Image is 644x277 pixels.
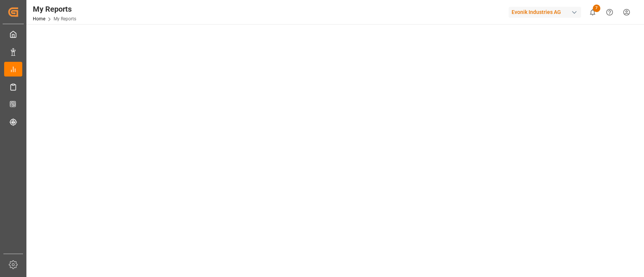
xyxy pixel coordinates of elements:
[33,16,45,21] a: Home
[593,5,600,12] span: 7
[584,4,601,21] button: show 7 new notifications
[509,7,581,18] div: Evonik Industries AG
[509,5,584,19] button: Evonik Industries AG
[33,3,76,15] div: My Reports
[601,4,618,21] button: Help Center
